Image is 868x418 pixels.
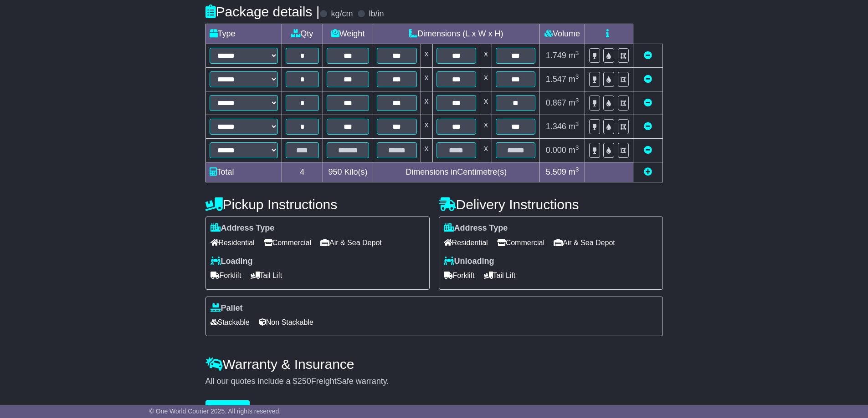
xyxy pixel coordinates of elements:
td: Kilo(s) [323,162,373,182]
h4: Pickup Instructions [205,197,430,212]
label: Address Type [211,223,275,233]
span: m [569,167,579,176]
span: © One World Courier 2025. All rights reserved. [149,408,281,415]
td: x [480,115,492,139]
td: Weight [323,24,373,44]
label: kg/cm [331,9,353,19]
h4: Delivery Instructions [439,197,663,212]
span: m [569,51,579,60]
td: Total [205,162,282,182]
td: x [421,91,432,115]
span: Residential [211,236,255,250]
span: Tail Lift [484,268,516,282]
span: Tail Lift [251,268,282,282]
span: Stackable [211,315,250,329]
td: x [421,68,432,91]
span: Air & Sea Depot [320,236,382,250]
td: x [421,115,432,139]
sup: 3 [575,121,579,127]
a: Remove this item [644,75,652,84]
td: x [421,44,432,68]
span: 1.749 [546,51,566,60]
sup: 3 [575,166,579,173]
span: 0.867 [546,98,566,107]
label: Pallet [211,303,243,313]
td: x [480,91,492,115]
h4: Warranty & Insurance [205,357,663,372]
a: Remove this item [644,146,652,155]
td: x [480,68,492,91]
span: Air & Sea Depot [554,236,615,250]
a: Remove this item [644,51,652,60]
td: 4 [282,162,323,182]
span: 5.509 [546,167,566,176]
span: Commercial [264,236,311,250]
sup: 3 [575,73,579,80]
button: Get Quotes [205,400,250,416]
h4: Package details | [205,4,320,19]
span: Commercial [497,236,544,250]
span: m [569,122,579,131]
span: 0.000 [546,146,566,155]
td: x [480,44,492,68]
span: m [569,146,579,155]
label: Loading [211,257,253,267]
div: All our quotes include a $ FreightSafe warranty. [205,377,663,387]
sup: 3 [575,144,579,151]
span: 1.547 [546,75,566,84]
span: 950 [329,167,342,176]
label: Unloading [444,257,494,267]
span: m [569,75,579,84]
span: 1.346 [546,122,566,131]
a: Remove this item [644,98,652,107]
td: Qty [282,24,323,44]
sup: 3 [575,50,579,56]
label: Address Type [444,223,508,233]
a: Add new item [644,167,652,176]
span: Forklift [444,268,475,282]
td: Type [205,24,282,44]
td: x [421,139,432,162]
sup: 3 [575,97,579,104]
span: Non Stackable [259,315,313,329]
td: Dimensions in Centimetre(s) [373,162,539,182]
a: Remove this item [644,122,652,131]
td: Volume [539,24,585,44]
td: Dimensions (L x W x H) [373,24,539,44]
span: 250 [298,377,311,386]
span: Forklift [211,268,241,282]
label: lb/in [369,9,384,19]
span: m [569,98,579,107]
span: Residential [444,236,488,250]
td: x [480,139,492,162]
